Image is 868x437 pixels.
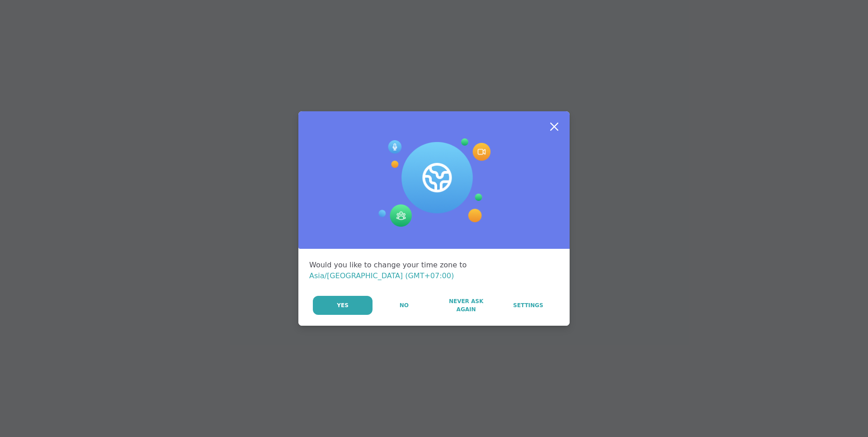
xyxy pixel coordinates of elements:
[513,301,543,309] span: Settings
[309,271,454,280] span: Asia/[GEOGRAPHIC_DATA] (GMT+07:00)
[337,301,349,309] span: Yes
[440,297,492,313] span: Never Ask Again
[377,138,491,227] img: Session Experience
[313,296,373,315] button: Yes
[309,260,559,281] div: Would you like to change your time zone to
[400,301,409,309] span: No
[373,296,434,315] button: No
[435,296,496,315] button: Never Ask Again
[498,296,559,315] a: Settings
